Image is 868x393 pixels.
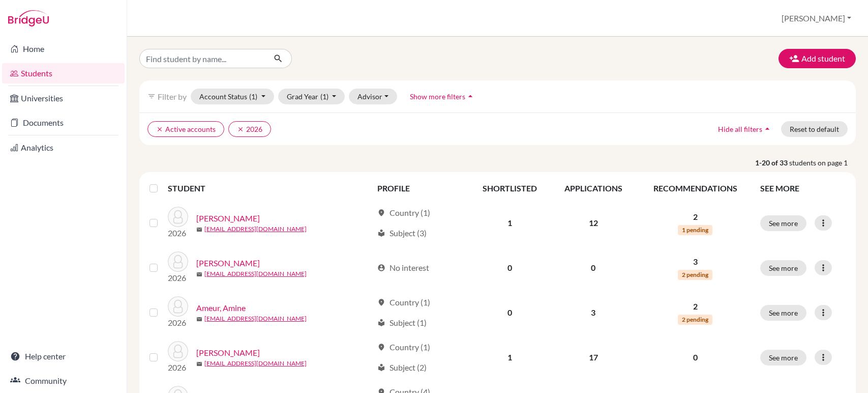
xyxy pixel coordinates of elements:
strong: 1-20 of 33 [755,157,789,168]
span: account_circle [377,264,385,272]
i: clear [237,126,244,133]
button: Grad Year(1) [278,89,345,104]
button: [PERSON_NAME] [777,9,856,28]
a: Documents [2,113,125,133]
a: [EMAIL_ADDRESS][DOMAIN_NAME] [204,359,307,368]
button: clearActive accounts [147,121,224,137]
a: Home [2,39,125,59]
th: SHORTLISTED [469,176,550,201]
img: Bridge-U [8,10,49,26]
a: Universities [2,88,125,108]
span: 2 pending [678,270,712,280]
p: 2026 [168,317,188,329]
div: Country (1) [377,341,430,353]
img: Ameur, Amine [168,296,188,317]
i: arrow_drop_up [465,91,475,101]
img: Ambrose, Evelyn [168,251,188,272]
p: 3 [642,256,748,268]
a: [PERSON_NAME] [196,257,260,269]
img: Araujo, Grace [168,341,188,361]
input: Find student by name... [139,49,265,68]
p: 2026 [168,361,188,374]
span: Filter by [158,92,187,101]
td: 0 [550,245,636,290]
a: [PERSON_NAME] [196,347,260,359]
span: 2 pending [678,315,712,325]
span: mail [196,227,202,233]
button: See more [760,215,806,231]
span: Show more filters [410,92,465,101]
img: Alaoui, Lilia [168,207,188,227]
button: See more [760,260,806,276]
span: local_library [377,363,385,372]
a: [EMAIL_ADDRESS][DOMAIN_NAME] [204,269,307,278]
td: 1 [469,201,550,245]
th: APPLICATIONS [550,176,636,201]
div: No interest [377,262,429,274]
span: mail [196,361,202,367]
td: 0 [469,245,550,290]
span: students on page 1 [789,157,856,168]
td: 3 [550,290,636,335]
button: Add student [779,49,856,68]
i: filter_list [147,92,156,100]
button: Advisor [349,89,397,104]
p: 2 [642,211,748,223]
button: Show more filtersarrow_drop_up [401,89,484,104]
button: See more [760,350,806,366]
a: Ameur, Amine [196,302,246,314]
button: Account Status(1) [191,89,274,104]
span: mail [196,271,202,277]
p: 0 [642,351,748,363]
p: 2 [642,300,748,313]
th: SEE MORE [754,176,852,201]
p: 2026 [168,227,188,239]
span: (1) [249,92,257,101]
th: STUDENT [168,176,371,201]
span: location_on [377,343,385,351]
a: [PERSON_NAME] [196,212,260,224]
th: PROFILE [371,176,469,201]
div: Subject (1) [377,317,427,329]
td: 0 [469,290,550,335]
i: arrow_drop_up [762,124,772,134]
i: clear [156,126,163,133]
button: Reset to default [781,121,848,137]
button: clear2026 [228,121,271,137]
td: 12 [550,201,636,245]
th: RECOMMENDATIONS [636,176,754,201]
button: See more [760,305,806,321]
span: local_library [377,229,385,237]
div: Country (1) [377,207,430,219]
span: Hide all filters [718,125,762,133]
span: local_library [377,319,385,327]
a: Help center [2,346,125,367]
a: [EMAIL_ADDRESS][DOMAIN_NAME] [204,224,307,234]
span: 1 pending [678,225,712,235]
button: Hide all filtersarrow_drop_up [709,121,781,137]
span: location_on [377,209,385,217]
a: Community [2,371,125,391]
a: Analytics [2,137,125,158]
div: Subject (3) [377,227,427,239]
span: mail [196,316,202,322]
div: Subject (2) [377,361,427,374]
span: (1) [320,92,328,101]
a: Students [2,63,125,83]
span: location_on [377,298,385,306]
td: 1 [469,335,550,380]
a: [EMAIL_ADDRESS][DOMAIN_NAME] [204,314,307,323]
td: 17 [550,335,636,380]
p: 2026 [168,272,188,284]
div: Country (1) [377,296,430,308]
